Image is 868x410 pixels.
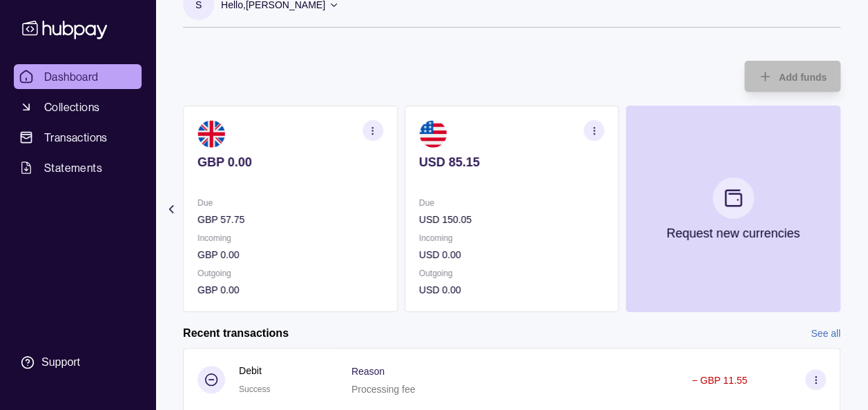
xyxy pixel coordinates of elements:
[744,61,840,92] button: Add funds
[44,129,108,146] span: Transactions
[41,355,80,370] div: Support
[811,326,840,341] a: See all
[692,375,747,386] p: − GBP 11.55
[197,212,383,227] p: GBP 57.75
[419,155,605,170] p: USD 85.15
[351,366,385,377] p: Reason
[666,226,800,241] p: Request new currencies
[419,212,605,227] p: USD 150.05
[419,247,605,262] p: USD 0.00
[44,68,99,85] span: Dashboard
[419,195,605,211] p: Due
[419,282,605,297] p: USD 0.00
[779,72,827,83] span: Add funds
[419,120,447,148] img: us
[197,195,383,211] p: Due
[183,326,289,341] h2: Recent transactions
[351,384,416,395] p: Processing fee
[14,348,142,377] a: Support
[197,247,383,262] p: GBP 0.00
[626,106,840,312] button: Request new currencies
[44,159,102,176] span: Statements
[44,99,99,115] span: Collections
[197,120,225,148] img: gb
[14,64,142,89] a: Dashboard
[197,266,383,281] p: Outgoing
[239,384,270,394] span: Success
[419,266,605,281] p: Outgoing
[197,282,383,297] p: GBP 0.00
[197,231,383,246] p: Incoming
[14,155,142,180] a: Statements
[419,231,605,246] p: Incoming
[14,95,142,119] a: Collections
[14,125,142,150] a: Transactions
[239,363,270,378] p: Debit
[197,155,383,170] p: GBP 0.00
